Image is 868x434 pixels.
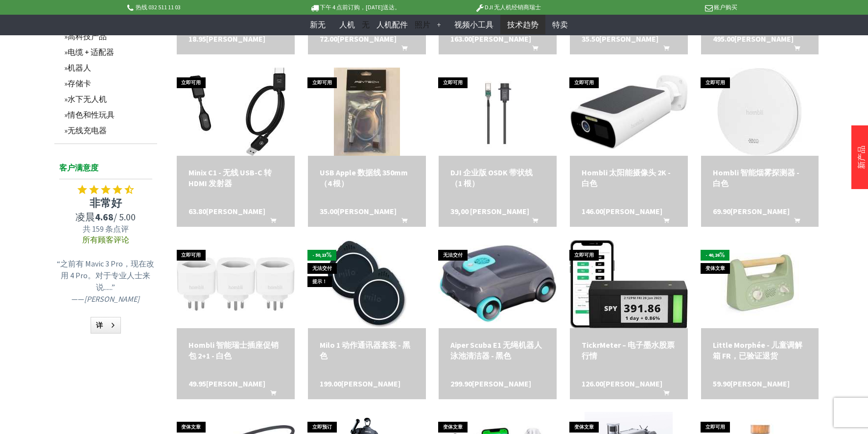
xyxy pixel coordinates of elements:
[713,168,807,189] a: Hombli 智能烟雾探测器 - 白色 69.90[PERSON_NAME] 加入购物车
[450,168,545,189] a: DJI 企业版 OSDK 带状线 （1 根） 39,00 [PERSON_NAME] 加入购物车
[437,20,441,29] span: +
[188,340,283,362] div: Hombli 智能瑞士插座促销包 2+1 - 白色
[320,379,400,388] span: 199.00[PERSON_NAME]
[327,240,407,328] img: Milo 1 Action Communicator Set - black
[95,211,114,223] span: 4.68
[188,34,265,44] span: 18.95[PERSON_NAME]
[390,216,413,229] button: 加入购物车
[320,168,414,189] a: USB Apple 数据线 350mm（4 根） 35.00[PERSON_NAME] 加入购物车
[59,92,157,107] a: 水下无人机
[370,15,415,35] a: 无人机配件
[54,211,157,224] span: 凌晨 / 5.00
[570,74,688,149] img: Hombli Solar Cam 2K - white
[82,235,129,244] a: 所有顾客评论
[713,34,794,44] span: 495.00[PERSON_NAME]
[582,340,676,362] a: TickrMeter – 电子墨水股票行情 126.00[PERSON_NAME] 加入购物车
[376,20,408,29] span: 人机配件
[91,317,121,334] a: 详
[570,240,688,328] img: TickrMeter – E-Ink Aktien-Ticker
[782,44,806,56] button: 加入购物车
[57,259,154,304] font: “之前有 Mavic 3 Pro，现在改用 4 Pro。对于专业人士来说......” ——
[507,20,539,29] span: 技术趋势
[713,340,807,362] a: Little Morphée - 儿童调解箱 FR，已验证退货 59.90[PERSON_NAME]
[390,44,413,56] button: 加入购物车
[188,379,265,388] span: 49.95[PERSON_NAME]
[439,245,557,323] img: Aiper Scuba E1 Cordless Robotic Pool Cleaner - black
[430,15,447,35] a: 照片 + 视频
[856,145,866,169] a: 新产品
[68,78,91,88] font: 存储卡
[582,168,676,189] div: Hombli 太阳能摄像头 2K - 白色
[320,340,414,362] a: Milo 1 动作通讯器套装 - 黑色 199.00[PERSON_NAME]
[54,196,157,211] span: 非常好
[545,15,575,35] a: 销售
[652,216,675,229] button: 加入购物车
[582,168,676,189] a: Hombli 太阳能摄像头 2K - 白色 146.00[PERSON_NAME] 加入购物车
[717,68,802,156] img: Hombli Smart Smoke Detector - white
[59,45,157,60] a: 电缆 + 适配器
[582,379,662,388] span: 126.00[PERSON_NAME]
[59,60,157,76] a: 机器人
[652,388,675,401] button: 加入购物车
[450,206,529,216] span: 39,00 [PERSON_NAME]
[303,15,575,35] font: 无 照片
[450,340,545,362] div: Aiper Scuba E1 无绳机器人泳池清洁器 - 黑色
[713,379,790,388] span: 59.90[PERSON_NAME]
[450,34,531,44] span: 163.00[PERSON_NAME]
[186,68,285,156] img: Minix C1 - drahtloser USB-C zu HDMI Transmitter
[188,340,283,362] a: Hombli 智能瑞士插座促销包 2+1 - 白色 49.95[PERSON_NAME] 加入购物车
[332,15,362,35] a: 无人 机
[721,245,799,323] img: Little Morphée - Mediationsbox für Kinder FR, geprüfte Retoure
[485,3,541,11] font: DJI 无人机经销商瑞士
[258,388,282,401] button: 加入购物车
[339,20,355,29] span: 人机
[188,206,265,216] span: 63.80[PERSON_NAME]
[552,20,568,29] span: 特卖
[713,168,807,189] div: Hombli 智能烟雾探测器 - 白色
[177,257,295,310] img: Hombli Smart Swiss Socket Promo Pack 2+1 - white
[450,168,545,189] div: DJI 企业版 OSDK 带状线 （1 根）
[320,168,414,189] div: USB Apple 数据线 350mm（4 根）
[334,68,400,156] img: USB Apple Kabel 350mm (4 Stück)
[310,20,326,29] span: 新无
[320,206,397,216] span: 35.00[PERSON_NAME]
[59,29,157,45] a: 高科技产品
[520,216,544,229] button: 加入购物车
[652,44,675,56] button: 加入购物车
[320,340,414,362] div: Milo 1 动作通讯器套装 - 黑色
[713,206,790,216] span: 69.90[PERSON_NAME]
[188,168,283,189] div: Minix C1 - 无线 USB-C 转 HDMI 发射器
[582,340,676,362] div: TickrMeter – 电子墨水股票行情
[320,3,400,11] font: 下午 4 点前订购，[DATE]送达。
[96,321,103,330] font: 详
[59,107,157,123] a: 情色和性玩具
[320,34,397,44] span: 72.00[PERSON_NAME]
[54,224,157,235] span: 共 159 条点评
[582,206,662,216] span: 146.00[PERSON_NAME]
[782,216,806,229] button: 加入购物车
[136,3,181,11] font: 热线 032 511 11 03
[59,161,152,179] span: 客户满意度
[582,34,658,44] span: 35.50[PERSON_NAME]
[68,47,114,57] font: 电缆 + 适配器
[713,340,807,362] div: Little Morphée - 儿童调解箱 FR，已验证退货
[520,44,544,56] button: 加入购物车
[59,123,157,139] a: 无线充电器
[454,20,493,29] span: 视频小工具
[188,168,283,189] a: Minix C1 - 无线 USB-C 转 HDMI 发射器 63.80[PERSON_NAME] 加入购物车
[303,15,332,35] a: 新增功能
[59,76,157,92] a: 存储卡
[447,15,500,35] a: 产品
[84,294,140,304] em: [PERSON_NAME]
[500,15,545,35] a: 技术趋势
[450,340,545,362] a: Aiper Scuba E1 无绳机器人泳池清洁器 - 黑色 299.90[PERSON_NAME]
[258,216,282,229] button: 加入购物车
[439,74,557,149] img: DJI Enterprise OSDK Flachband Kabel (1 Stück)
[714,3,737,11] font: 账户购买
[450,379,531,388] span: 299.90[PERSON_NAME]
